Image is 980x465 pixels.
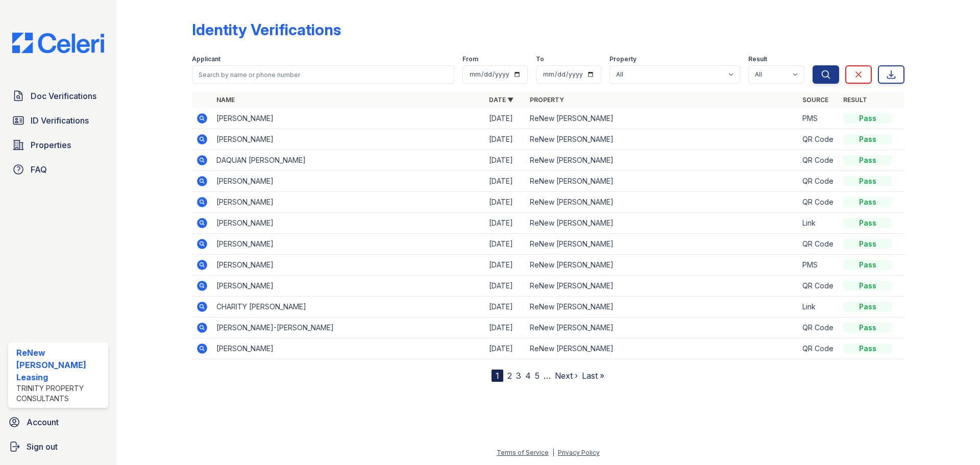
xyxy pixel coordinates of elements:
td: ReNew [PERSON_NAME] [526,129,798,150]
div: Pass [843,155,892,165]
td: Link [798,213,839,234]
a: 3 [516,371,521,381]
a: Doc Verifications [8,86,108,106]
div: Pass [843,218,892,228]
a: 2 [507,371,512,381]
td: [DATE] [485,297,526,317]
td: [PERSON_NAME]-[PERSON_NAME] [212,317,485,338]
td: [PERSON_NAME] [212,255,485,276]
td: ReNew [PERSON_NAME] [526,255,798,276]
a: Next › [555,371,578,381]
td: ReNew [PERSON_NAME] [526,192,798,213]
div: Identity Verifications [192,20,341,39]
td: [PERSON_NAME] [212,171,485,192]
div: Pass [843,176,892,186]
span: Properties [31,139,71,151]
td: QR Code [798,276,839,297]
td: [PERSON_NAME] [212,108,485,129]
span: Doc Verifications [31,90,96,102]
a: Name [216,96,235,104]
a: Last » [582,371,604,381]
td: ReNew [PERSON_NAME] [526,234,798,255]
label: From [462,55,478,63]
a: Account [4,412,112,432]
div: Pass [843,197,892,207]
input: Search by name or phone number [192,65,454,84]
a: Result [843,96,867,104]
td: Link [798,297,839,317]
td: [PERSON_NAME] [212,234,485,255]
td: [DATE] [485,255,526,276]
div: 1 [492,370,503,382]
td: CHARITY [PERSON_NAME] [212,297,485,317]
td: ReNew [PERSON_NAME] [526,338,798,359]
div: Pass [843,260,892,270]
td: [PERSON_NAME] [212,338,485,359]
span: Account [27,416,59,428]
div: Trinity Property Consultants [16,383,104,404]
td: [DATE] [485,129,526,150]
div: Pass [843,281,892,291]
td: [PERSON_NAME] [212,129,485,150]
a: Date ▼ [489,96,513,104]
td: ReNew [PERSON_NAME] [526,317,798,338]
td: [DATE] [485,192,526,213]
a: FAQ [8,159,108,180]
td: [DATE] [485,317,526,338]
td: QR Code [798,317,839,338]
label: Result [748,55,767,63]
label: Property [609,55,636,63]
td: [PERSON_NAME] [212,276,485,297]
span: Sign out [27,440,58,453]
a: ID Verifications [8,110,108,131]
td: ReNew [PERSON_NAME] [526,171,798,192]
a: Property [530,96,564,104]
td: QR Code [798,192,839,213]
a: Properties [8,135,108,155]
div: Pass [843,113,892,124]
td: QR Code [798,129,839,150]
td: PMS [798,255,839,276]
td: [PERSON_NAME] [212,192,485,213]
td: [DATE] [485,171,526,192]
td: [DATE] [485,234,526,255]
label: To [536,55,544,63]
td: [DATE] [485,276,526,297]
td: ReNew [PERSON_NAME] [526,108,798,129]
div: | [552,449,554,456]
a: Sign out [4,436,112,457]
td: QR Code [798,150,839,171]
td: ReNew [PERSON_NAME] [526,213,798,234]
td: PMS [798,108,839,129]
span: ID Verifications [31,114,89,127]
td: DAQUAN [PERSON_NAME] [212,150,485,171]
a: Terms of Service [497,449,549,456]
td: QR Code [798,338,839,359]
td: QR Code [798,171,839,192]
td: [PERSON_NAME] [212,213,485,234]
td: [DATE] [485,213,526,234]
div: Pass [843,134,892,144]
a: 5 [535,371,540,381]
a: Source [802,96,828,104]
div: Pass [843,302,892,312]
td: ReNew [PERSON_NAME] [526,150,798,171]
img: CE_Logo_Blue-a8612792a0a2168367f1c8372b55b34899dd931a85d93a1a3d3e32e68fde9ad4.png [4,33,112,53]
span: … [544,370,551,382]
span: FAQ [31,163,47,176]
div: Pass [843,323,892,333]
div: Pass [843,344,892,354]
label: Applicant [192,55,220,63]
td: QR Code [798,234,839,255]
td: ReNew [PERSON_NAME] [526,297,798,317]
div: ReNew [PERSON_NAME] Leasing [16,347,104,383]
a: Privacy Policy [558,449,600,456]
td: ReNew [PERSON_NAME] [526,276,798,297]
td: [DATE] [485,108,526,129]
a: 4 [525,371,531,381]
td: [DATE] [485,150,526,171]
td: [DATE] [485,338,526,359]
div: Pass [843,239,892,249]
